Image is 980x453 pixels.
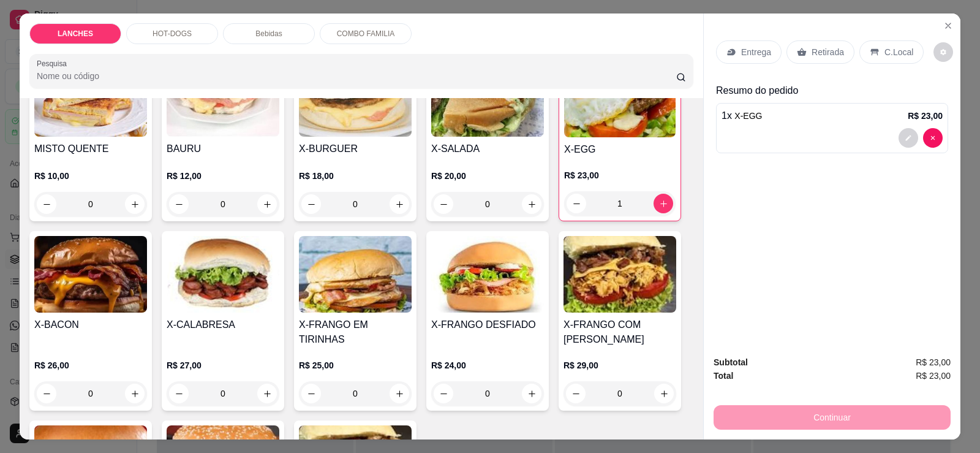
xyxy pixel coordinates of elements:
[299,359,412,371] p: R$ 25,00
[654,384,674,403] button: increase-product-quantity
[522,384,541,403] button: increase-product-quantity
[167,170,279,182] p: R$ 12,00
[37,70,676,82] input: Pesquisa
[257,194,277,214] button: increase-product-quantity
[431,359,544,371] p: R$ 24,00
[167,142,279,156] h4: BAURU
[167,359,279,371] p: R$ 27,00
[431,318,544,332] h4: X-FRANGO DESFIADO
[716,83,948,98] p: Resumo do pedido
[431,170,544,182] p: R$ 20,00
[337,29,395,39] p: COMBO FAMILIA
[153,29,192,39] p: HOT-DOGS
[566,384,586,403] button: decrease-product-quantity
[722,108,762,123] p: 1 x
[564,142,676,157] h4: X-EGG
[125,384,145,403] button: increase-product-quantity
[299,60,412,137] img: product-image
[34,170,147,182] p: R$ 10,00
[255,29,282,39] p: Bebidas
[34,359,147,371] p: R$ 26,00
[933,42,953,62] button: decrease-product-quantity
[567,194,586,213] button: decrease-product-quantity
[390,194,409,214] button: increase-product-quantity
[884,46,913,58] p: C.Local
[299,236,412,313] img: product-image
[299,170,412,182] p: R$ 18,00
[899,128,918,148] button: decrease-product-quantity
[654,194,673,213] button: increase-product-quantity
[169,384,189,403] button: decrease-product-quantity
[167,60,279,137] img: product-image
[431,60,544,137] img: product-image
[167,318,279,332] h4: X-CALABRESA
[301,384,321,403] button: decrease-product-quantity
[34,60,147,137] img: product-image
[167,236,279,313] img: product-image
[257,384,277,403] button: increase-product-quantity
[734,111,762,121] span: X-EGG
[431,236,544,313] img: product-image
[916,356,951,369] span: R$ 23,00
[34,142,147,156] h4: MISTO QUENTE
[923,128,943,148] button: decrease-product-quantity
[564,169,676,181] p: R$ 23,00
[34,318,147,332] h4: X-BACON
[301,194,321,214] button: decrease-product-quantity
[522,194,541,214] button: increase-product-quantity
[299,142,412,156] h4: X-BURGUER
[563,318,676,347] h4: X-FRANGO COM [PERSON_NAME]
[34,236,147,313] img: product-image
[37,384,56,403] button: decrease-product-quantity
[431,142,544,156] h4: X-SALADA
[58,29,93,39] p: LANCHES
[741,46,771,58] p: Entrega
[916,369,951,383] span: R$ 23,00
[37,58,71,69] label: Pesquisa
[434,194,453,214] button: decrease-product-quantity
[37,194,56,214] button: decrease-product-quantity
[125,194,145,214] button: increase-product-quantity
[563,359,676,371] p: R$ 29,00
[938,16,958,36] button: Close
[390,384,409,403] button: increase-product-quantity
[563,236,676,313] img: product-image
[908,110,943,122] p: R$ 23,00
[434,384,453,403] button: decrease-product-quantity
[299,318,412,347] h4: X-FRANGO EM TIRINHAS
[169,194,189,214] button: decrease-product-quantity
[564,61,676,137] img: product-image
[812,46,844,58] p: Retirada
[714,357,748,367] strong: Subtotal
[714,371,733,381] strong: Total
